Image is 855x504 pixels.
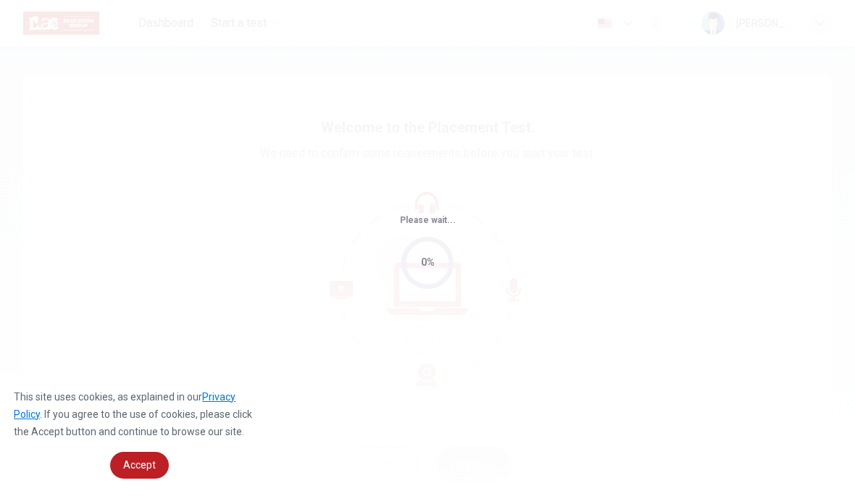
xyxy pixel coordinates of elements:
span: Accept [123,459,156,471]
a: Privacy Policy [14,391,235,420]
span: This site uses cookies, as explained in our . If you agree to the use of cookies, please click th... [14,391,252,437]
a: dismiss cookie message [110,452,169,479]
span: Please wait... [400,215,456,225]
div: 0% [421,254,435,271]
